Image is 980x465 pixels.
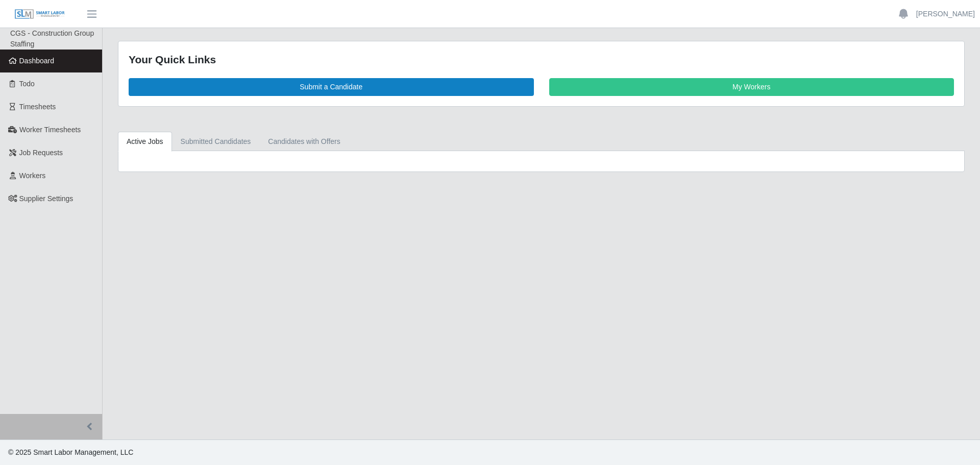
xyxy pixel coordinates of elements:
span: Timesheets [19,103,56,111]
a: Submit a Candidate [129,78,534,96]
a: Active Jobs [118,132,172,152]
span: © 2025 Smart Labor Management, LLC [8,448,133,456]
span: CGS - Construction Group Staffing [10,29,94,48]
span: Supplier Settings [19,194,73,203]
span: Todo [19,80,35,88]
span: Job Requests [19,149,63,157]
a: Candidates with Offers [259,132,349,152]
span: Workers [19,172,46,180]
a: My Workers [549,78,954,96]
span: Worker Timesheets [19,126,81,134]
a: Submitted Candidates [172,132,260,152]
div: Your Quick Links [129,52,954,68]
img: SLM Logo [14,9,65,20]
span: Dashboard [19,57,55,65]
a: [PERSON_NAME] [916,9,975,19]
